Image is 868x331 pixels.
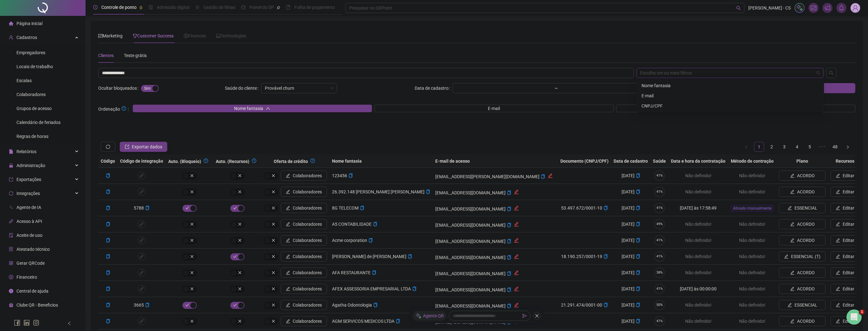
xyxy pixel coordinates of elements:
div: Nome fantasia [638,81,823,91]
span: edit [790,319,795,323]
button: copiar [408,253,412,260]
span: Central de ajuda [16,289,48,294]
span: Exportações [16,177,41,182]
span: ACORDO [797,285,815,292]
span: ACORDO [797,237,815,244]
button: copiar [507,189,511,196]
span: Colaboradores [293,221,322,228]
span: edit [836,319,840,323]
span: Regras de horas [16,134,48,139]
button: copiar [636,253,640,260]
span: Editar [843,237,854,244]
span: edit [784,254,788,259]
button: ACORDO [779,316,826,326]
button: copiar [396,318,400,325]
span: edit [286,190,290,194]
span: Marketing [98,33,123,38]
button: copiar [372,269,376,276]
button: Colaboradores [281,300,327,310]
span: copy [348,173,353,178]
button: copiar [106,269,110,276]
span: question-circle [310,159,315,163]
li: Próxima página [843,142,853,152]
span: sync [9,191,13,196]
button: copiar [106,221,110,228]
span: trophy [133,34,137,38]
span: Gestão de férias [203,5,235,10]
span: copy [507,304,511,308]
span: Editar [843,253,854,260]
button: Colaboradores [281,316,327,326]
span: edit [286,303,290,307]
button: Editar [831,187,859,197]
span: audit [9,233,13,237]
li: 1 [754,142,764,152]
span: edit [836,190,840,194]
button: E-mail [374,105,614,112]
span: copy [603,206,608,210]
span: copy [636,254,640,259]
div: Nome fantasia [641,82,819,89]
button: Editar [831,251,859,262]
span: copy [106,303,110,307]
li: 4 [792,142,802,152]
span: edit [514,286,519,291]
span: ESSENCIAL [795,302,817,308]
button: ESSENCIAL (T) [779,251,826,262]
span: Technologies [216,33,246,38]
button: copiar [507,205,511,212]
button: copiar [636,269,640,276]
span: solution [9,247,13,251]
span: ACORDO [797,172,815,179]
span: Nome fantasia [234,105,263,112]
button: Editar [831,284,859,294]
span: Colaboradores [293,269,322,276]
button: Nome fantasiaup [133,105,372,112]
button: Data de cadastro [616,105,855,112]
span: edit [514,189,519,194]
span: edit [548,173,553,178]
iframe: Intercom live chat [846,309,862,325]
span: Exportar dados [132,143,162,150]
button: copiar [426,188,430,195]
span: edit [286,270,290,275]
span: copy [426,190,430,194]
span: Colaboradores [293,237,322,244]
a: 2 [767,142,776,152]
span: Controle de ponto [101,5,137,10]
span: copy [507,271,511,276]
button: copiar [507,286,511,293]
span: lock [9,163,13,168]
span: Cadastros [16,35,37,40]
span: edit [286,254,290,259]
span: edit [836,173,840,178]
span: Atestado técnico [16,247,50,252]
span: copy [636,319,640,323]
button: ACORDO [779,268,826,278]
span: copy [507,207,511,211]
span: Página inicial [16,21,42,26]
a: 4 [792,142,802,152]
span: up [266,106,270,111]
span: Editar [843,204,854,211]
span: edit [790,173,795,178]
span: Calendário de feriados [16,120,61,125]
button: ACORDO [779,235,826,245]
li: 3 [779,142,789,152]
span: copy [106,270,110,275]
span: home [9,21,13,26]
span: api [9,219,13,224]
button: copiar [106,237,110,244]
li: 5 próximas páginas [817,142,827,152]
span: Administração [16,163,45,168]
li: 48 [830,142,840,152]
button: copiar [348,172,353,179]
button: Editar [831,268,859,278]
button: copiar [106,285,110,292]
span: copy [373,303,378,307]
span: Colaboradores [293,188,322,195]
span: edit [286,238,290,243]
button: question-circle [308,157,317,165]
span: Escalas [16,78,32,83]
button: copiar [145,204,150,211]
